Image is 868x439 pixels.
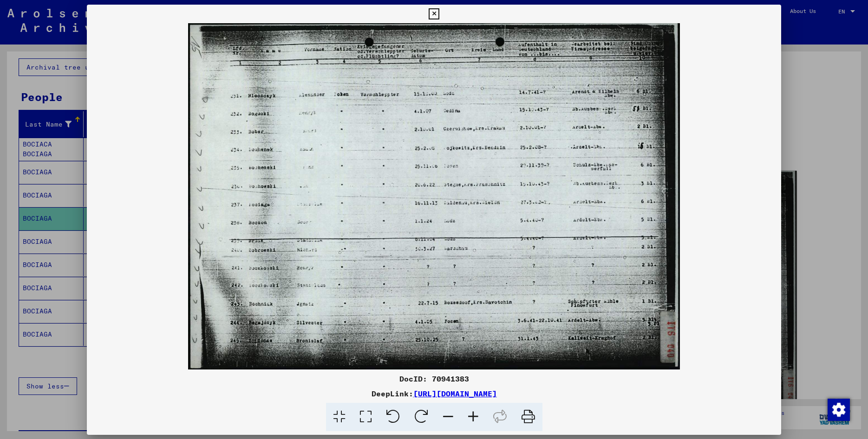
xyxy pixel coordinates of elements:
[413,389,497,398] a: [URL][DOMAIN_NAME]
[87,373,781,384] div: DocID: 70941383
[828,399,850,421] img: Change consent
[87,388,781,399] div: DeepLink:
[87,23,781,369] img: 001.jpg
[827,398,849,420] div: Change consent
